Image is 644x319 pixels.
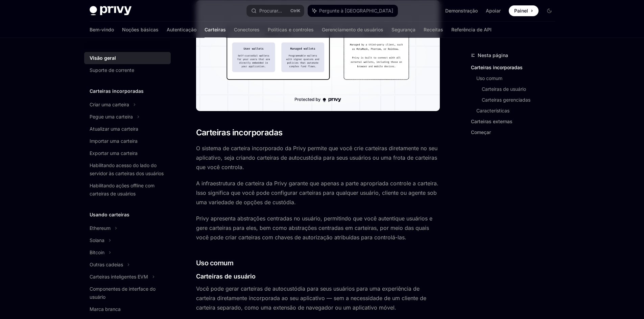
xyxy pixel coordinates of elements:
font: Bitcoin [90,249,104,255]
font: Carteiras incorporadas [471,64,523,70]
font: Carteiras inteligentes EVM [90,274,148,280]
font: Ctrl [290,8,297,13]
a: Carteiras incorporadas [471,62,560,73]
a: Receitas [424,22,443,38]
font: Bem-vindo [90,27,114,32]
font: Autenticação [167,27,196,32]
font: Procurar... [259,8,282,14]
font: Painel [514,8,528,14]
font: Começar [471,129,491,135]
font: Uso comum [196,259,234,267]
font: Usando carteiras [90,212,129,217]
a: Noções básicas [122,22,159,38]
font: Habilitando acesso do lado do servidor às carteiras dos usuários [90,162,164,176]
a: Habilitando acesso do lado do servidor às carteiras dos usuários [84,159,171,180]
a: Apoiar [486,7,501,14]
font: Gerenciamento de usuários [322,27,383,32]
a: Painel [509,5,539,16]
a: Referência de API [451,22,492,38]
a: Características [476,105,560,116]
font: Pegue uma carteira [90,114,133,119]
font: Solana [90,237,104,243]
a: Autenticação [167,22,196,38]
img: logotipo escuro [90,6,132,16]
font: Nesta página [478,52,508,58]
font: K [297,8,300,13]
font: Privy apresenta abstrações centradas no usuário, permitindo que você autentique usuários e gere c... [196,215,432,241]
font: Políticas e controles [268,27,314,32]
a: Bem-vindo [90,22,114,38]
font: Segurança [391,27,415,32]
a: Suporte de corrente [84,64,171,76]
a: Demonstração [445,7,478,14]
a: Gerenciamento de usuários [322,22,383,38]
font: O sistema de carteira incorporado da Privy permite que você crie carteiras diretamente no seu apl... [196,145,437,170]
a: Exportar uma carteira [84,147,171,159]
a: Componentes de interface do usuário [84,283,171,303]
a: Importar uma carteira [84,135,171,147]
a: Políticas e controles [268,22,314,38]
font: Outras cadeias [90,262,123,267]
font: Habilitando ações offline com carteiras de usuários [90,183,154,196]
a: Carteiras gerenciadas [482,95,560,105]
font: Características [476,108,509,113]
font: Uso comum [476,75,502,81]
font: Carteiras externas [471,118,512,124]
font: Demonstração [445,8,478,14]
font: Receitas [424,27,443,32]
font: Carteiras de usuário [482,86,526,92]
a: Habilitando ações offline com carteiras de usuários [84,180,171,200]
button: Procurar...CtrlK [246,5,304,17]
font: Carteiras incorporadas [90,88,144,94]
a: Uso comum [476,73,560,84]
font: Atualizar uma carteira [90,126,138,132]
font: Ethereum [90,225,111,231]
font: Criar uma carteira [90,102,129,107]
a: Marca branca [84,303,171,315]
font: Referência de API [451,27,492,32]
font: Suporte de corrente [90,67,134,73]
font: Pergunte à [GEOGRAPHIC_DATA] [319,8,393,14]
font: Carteiras [205,27,226,32]
font: Apoiar [486,8,501,14]
font: Carteiras gerenciadas [482,97,530,103]
a: Visão geral [84,52,171,64]
font: Visão geral [90,55,116,61]
a: Atualizar uma carteira [84,123,171,135]
font: Carteiras incorporadas [196,128,283,137]
font: Conectores [234,27,260,32]
font: Marca branca [90,306,121,312]
font: Componentes de interface do usuário [90,286,156,300]
a: Segurança [391,22,415,38]
button: Alternar modo escuro [544,5,555,16]
a: Começar [471,127,560,138]
font: A infraestrutura de carteira da Privy garante que apenas a parte apropriada controle a carteira. ... [196,180,438,206]
a: Carteiras de usuário [482,84,560,95]
font: Exportar uma carteira [90,150,138,156]
a: Carteiras [205,22,226,38]
font: Carteiras de usuário [196,273,256,280]
font: Importar uma carteira [90,138,138,144]
img: imagens/walletoverview.png [196,0,440,111]
font: Você pode gerar carteiras de autocustódia para seus usuários para uma experiência de carteira dir... [196,285,426,311]
button: Pergunte à [GEOGRAPHIC_DATA] [308,5,398,17]
a: Carteiras externas [471,116,560,127]
a: Conectores [234,22,260,38]
font: Noções básicas [122,27,159,32]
